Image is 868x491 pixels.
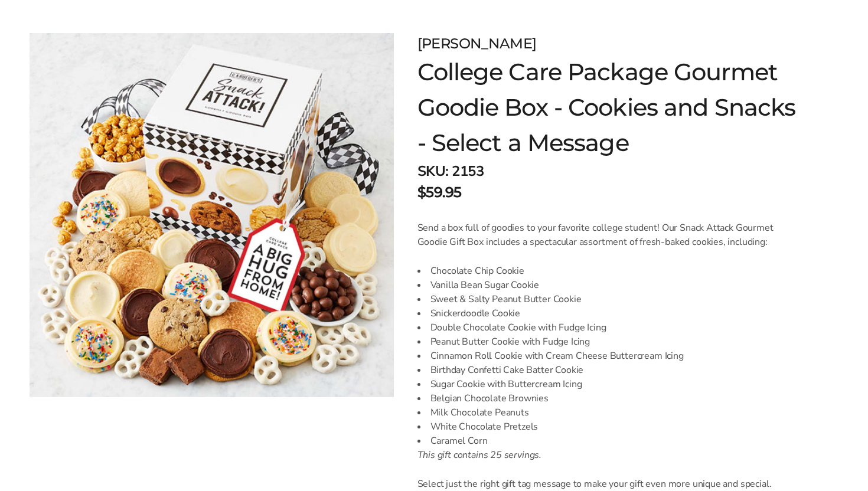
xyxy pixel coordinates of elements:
[417,182,462,203] p: $59.95
[452,162,484,181] span: 2153
[417,405,797,420] li: Milk Chocolate Peanuts
[417,54,797,161] h1: College Care Package Gourmet Goodie Box - Cookies and Snacks - Select a Message
[417,477,797,491] p: Select just the right gift tag message to make your gift even more unique and special.
[417,377,797,391] li: Sugar Cookie with Buttercream Icing
[417,363,797,377] li: Birthday Confetti Cake Batter Cookie
[417,449,542,461] em: This gift contains 25 servings.
[417,33,797,54] p: [PERSON_NAME]
[417,349,797,363] li: Cinnamon Roll Cookie with Cream Cheese Buttercream Icing
[417,278,797,292] li: Vanilla Bean Sugar Cookie
[417,320,797,335] li: Double Chocolate Cookie with Fudge Icing
[417,221,797,249] p: Send a box full of goodies to your favorite college student! Our Snack Attack Gourmet Goodie Gift...
[417,162,449,181] strong: SKU:
[417,306,797,320] li: Snickerdoodle Cookie
[417,292,797,306] li: Sweet & Salty Peanut Butter Cookie
[417,391,797,405] li: Belgian Chocolate Brownies
[417,420,797,434] li: White Chocolate Pretzels
[417,264,797,278] li: Chocolate Chip Cookie
[30,33,394,397] img: College Care Package Gourmet Goodie Box - Cookies and Snacks - Select a Message
[417,434,797,448] li: Caramel Corn
[417,335,797,349] li: Peanut Butter Cookie with Fudge Icing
